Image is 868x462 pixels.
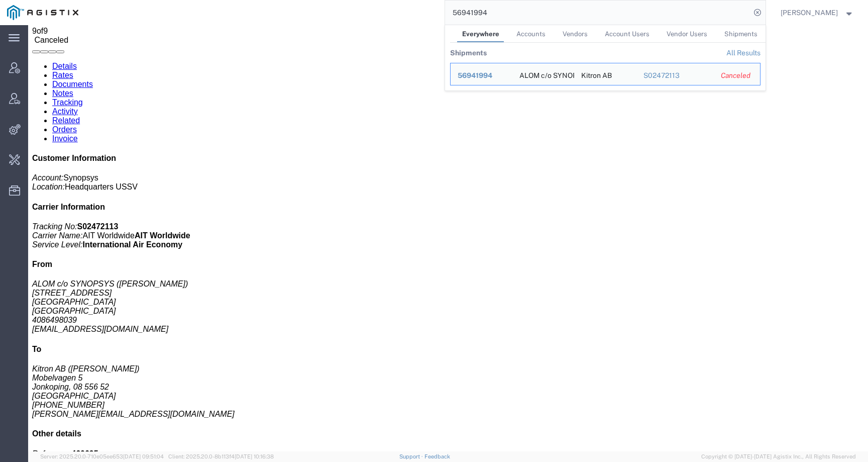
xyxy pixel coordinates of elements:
[4,197,49,206] i: Tracking No:
[55,215,155,224] b: International Air Economy
[4,157,37,166] i: Location:
[4,282,88,290] span: [GEOGRAPHIC_DATA]
[424,453,450,459] a: Feedback
[445,1,750,25] input: Search for shipment number, reference number
[54,206,106,215] span: AIT Worldwide
[581,63,612,85] div: Kitron AB
[724,30,757,38] span: Shipments
[450,43,766,90] table: Search Results
[35,148,70,157] span: Synopsys
[462,30,499,38] span: Everywhere
[168,453,274,459] span: Client: 2025.20.0-8b113f4
[4,366,88,375] span: [GEOGRAPHIC_DATA]
[458,71,492,79] span: 56941994
[235,453,274,459] span: [DATE] 10:16:38
[4,339,836,394] address: Kitron AB ([PERSON_NAME]) Mobelvagen 5 Jonkoping, 08 556 52 [PHONE_NUMBER] [PERSON_NAME][EMAIL_AD...
[40,453,164,459] span: Server: 2025.20.0-710e05ee653
[123,453,164,459] span: [DATE] 09:51:04
[4,215,55,224] i: Service Level:
[4,177,836,187] h4: Carrier Information
[4,235,836,244] h4: From
[28,25,868,451] iframe: FS Legacy Container
[667,30,707,38] span: Vendor Users
[519,63,567,85] div: ALOM c/o SYNOPSYS
[106,206,162,215] b: AIT Worldwide
[43,424,70,433] b: 460695
[516,30,546,38] span: Accounts
[49,197,90,206] b: S02472113
[780,7,854,19] button: [PERSON_NAME]
[563,30,588,38] span: Vendors
[701,452,856,461] span: Copyright © [DATE]-[DATE] Agistix Inc., All Rights Reserved
[643,70,707,81] div: S02472113
[458,70,505,81] div: 56941994
[781,7,838,18] span: Kate Petrenko
[4,424,43,433] i: Reference:
[4,254,836,309] address: ALOM c/o SYNOPSYS ([PERSON_NAME]) [STREET_ADDRESS] [GEOGRAPHIC_DATA] 4086498039 [EMAIL_ADDRESS][D...
[7,5,78,20] img: logo
[4,404,836,413] h4: Other details
[726,49,761,57] a: View all shipments found by criterion
[450,43,487,63] th: Shipments
[4,320,836,329] h4: To
[4,206,54,215] i: Carrier Name:
[721,70,753,81] div: Canceled
[605,30,649,38] span: Account Users
[399,453,424,459] a: Support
